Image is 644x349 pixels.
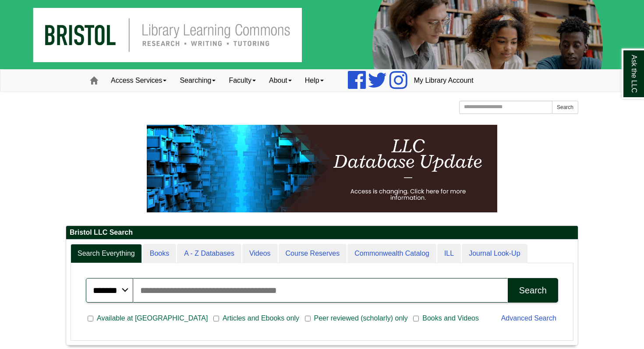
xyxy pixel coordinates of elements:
a: Access Services [104,70,173,92]
button: Search [552,101,578,114]
a: Videos [242,244,278,264]
a: Course Reserves [279,244,347,264]
span: Available at [GEOGRAPHIC_DATA] [93,313,211,324]
a: Commonwealth Catalog [347,244,436,264]
img: HTML tutorial [147,125,497,212]
a: Advanced Search [501,314,556,322]
a: A - Z Databases [177,244,241,264]
span: Books and Videos [419,313,482,324]
span: Peer reviewed (scholarly) only [311,313,411,324]
a: About [262,70,298,92]
a: Help [298,70,330,92]
span: Articles and Ebooks only [219,313,303,324]
a: Journal Look-Up [462,244,527,264]
div: Search [519,286,547,296]
input: Articles and Ebooks only [213,315,219,323]
input: Books and Videos [413,315,419,323]
button: Search [508,278,558,303]
input: Peer reviewed (scholarly) only [305,315,311,323]
a: Searching [173,70,222,92]
h2: Bristol LLC Search [66,226,578,240]
a: ILL [437,244,461,264]
a: Search Everything [71,244,142,264]
a: Books [143,244,176,264]
a: Faculty [222,70,262,92]
a: My Library Account [407,70,480,92]
input: Available at [GEOGRAPHIC_DATA] [88,315,93,323]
